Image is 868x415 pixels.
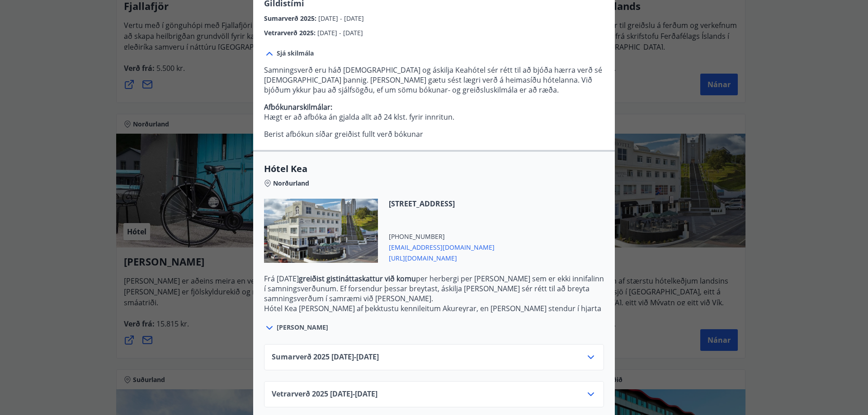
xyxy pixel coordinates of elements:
[389,232,495,241] span: [PHONE_NUMBER]
[264,102,604,122] p: Hægt er að afbóka án gjalda allt að 24 klst. fyrir innritun.
[264,102,332,112] strong: Afbókunarskilmálar:
[277,49,314,58] span: Sjá skilmála
[264,163,604,175] span: Hótel Kea
[264,28,317,37] span: Vetrarverð 2025 :
[273,179,309,188] span: Norðurland
[389,241,495,252] span: [EMAIL_ADDRESS][DOMAIN_NAME]
[264,129,604,139] p: Berist afbókun síðar greiðist fullt verð bókunar
[264,14,318,23] span: Sumarverð 2025 :
[317,28,363,37] span: [DATE] - [DATE]
[264,65,604,95] p: Samningsverð eru háð [DEMOGRAPHIC_DATA] og áskilja Keahótel sér rétt til að bjóða hærra verð sé [...
[389,199,495,209] span: [STREET_ADDRESS]
[318,14,364,23] span: [DATE] - [DATE]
